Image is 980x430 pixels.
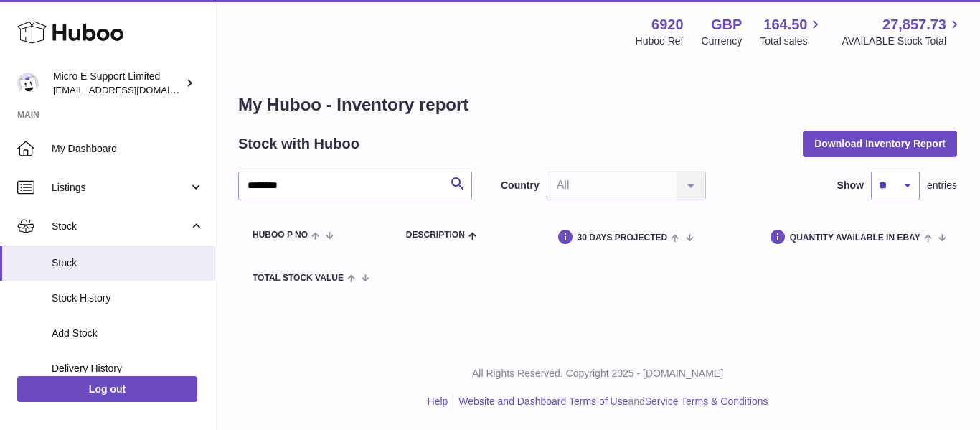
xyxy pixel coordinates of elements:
[52,181,189,195] span: Listings
[52,327,204,340] span: Add Stock
[760,15,824,48] a: 164.50 Total sales
[636,34,684,48] div: Huboo Ref
[842,15,963,48] a: 27,857.73 AVAILABLE Stock Total
[711,15,742,34] strong: GBP
[760,34,824,48] span: Total sales
[17,376,197,402] a: Log out
[17,73,39,94] img: contact@micropcsupport.com
[882,15,946,34] span: 27,857.73
[428,396,448,407] a: Help
[253,230,308,240] span: Huboo P no
[453,395,768,408] li: and
[238,93,957,116] h1: My Huboo - Inventory report
[52,362,204,375] span: Delivery History
[842,34,963,48] span: AVAILABLE Stock Total
[803,131,957,156] button: Download Inventory Report
[253,274,344,283] span: Total stock value
[458,396,628,407] a: Website and Dashboard Terms of Use
[645,396,768,407] a: Service Terms & Conditions
[227,367,969,380] p: All Rights Reserved. Copyright 2025 - [DOMAIN_NAME]
[238,134,359,154] h2: Stock with Huboo
[52,142,204,156] span: My Dashboard
[53,70,182,97] div: Micro E Support Limited
[790,233,920,243] span: Quantity Available in eBay
[702,34,743,48] div: Currency
[501,179,540,192] label: Country
[578,233,668,243] span: 30 DAYS PROJECTED
[837,179,864,192] label: Show
[927,179,957,192] span: entries
[651,15,684,34] strong: 6920
[763,15,807,34] span: 164.50
[53,84,211,95] span: [EMAIL_ADDRESS][DOMAIN_NAME]
[52,256,204,270] span: Stock
[52,291,204,305] span: Stock History
[52,220,189,233] span: Stock
[406,230,465,240] span: Description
